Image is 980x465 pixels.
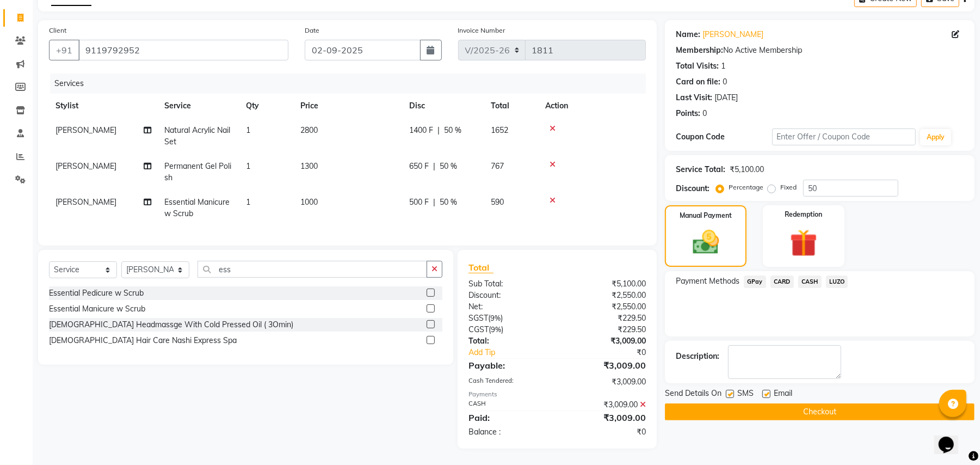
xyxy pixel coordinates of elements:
div: ₹3,009.00 [557,335,654,347]
div: Total: [460,335,557,347]
div: ₹2,550.00 [557,290,654,301]
div: Essential Manicure w Scrub [49,303,145,315]
span: | [437,125,440,136]
div: 0 [723,76,727,88]
div: Essential Pedicure w Scrub [49,287,144,299]
div: Discount: [676,183,710,194]
div: Balance : [460,426,557,438]
label: Client [49,26,66,35]
th: Total [484,94,539,118]
span: SMS [737,388,754,401]
div: No Active Membership [676,45,964,56]
span: 1 [246,197,250,207]
div: [DEMOGRAPHIC_DATA] Headmassge With Cold Pressed Oil ( 3Omin) [49,319,293,331]
input: Search by Name/Mobile/Email/Code [78,40,288,60]
div: ( ) [460,313,557,324]
div: Sub Total: [460,278,557,290]
div: ₹3,009.00 [557,359,654,372]
div: CASH [460,399,557,411]
span: 1000 [300,197,318,207]
span: [PERSON_NAME] [56,161,116,171]
span: [PERSON_NAME] [56,197,116,207]
img: _cash.svg [685,227,728,258]
input: Search or Scan [198,261,427,278]
div: Services [50,74,654,94]
span: Natural Acrylic Nail Set [164,125,230,146]
span: CASH [798,276,822,288]
span: 1400 F [409,125,433,136]
div: Payments [469,390,646,399]
label: Invoice Number [458,26,506,35]
span: GPay [744,276,766,288]
span: 50 % [444,125,461,136]
div: Points: [676,108,700,119]
div: Name: [676,29,700,40]
div: ₹5,100.00 [730,164,764,175]
span: 767 [491,161,504,171]
button: Apply [920,129,951,145]
span: 9% [491,325,501,334]
span: SGST [469,313,488,323]
span: | [433,197,435,208]
div: 0 [702,108,707,119]
div: ₹3,009.00 [557,411,654,424]
div: Net: [460,301,557,313]
div: 1 [721,60,725,72]
span: Permanent Gel Polish [164,161,231,182]
label: Redemption [785,210,822,219]
span: 1300 [300,161,318,171]
span: Send Details On [665,388,722,401]
span: Email [774,388,792,401]
div: ₹3,009.00 [557,376,654,388]
label: Fixed [780,182,797,192]
label: Date [305,26,319,35]
th: Disc [403,94,484,118]
div: ₹229.50 [557,324,654,335]
span: 650 F [409,161,429,172]
div: Last Visit: [676,92,712,103]
div: ₹0 [574,347,654,358]
div: Card on file: [676,76,720,88]
div: [DEMOGRAPHIC_DATA] Hair Care Nashi Express Spa [49,335,237,346]
th: Price [294,94,403,118]
a: [PERSON_NAME] [702,29,763,40]
span: 50 % [440,161,457,172]
img: _gift.svg [781,226,826,260]
span: 500 F [409,197,429,208]
span: Essential Manicure w Scrub [164,197,230,218]
div: Payable: [460,359,557,372]
label: Percentage [729,182,763,192]
span: | [433,161,435,172]
span: [PERSON_NAME] [56,125,116,135]
div: [DATE] [714,92,738,103]
a: Add Tip [460,347,574,358]
div: Membership: [676,45,723,56]
div: Discount: [460,290,557,301]
div: Description: [676,351,719,362]
input: Enter Offer / Coupon Code [772,129,916,145]
th: Service [158,94,239,118]
div: Service Total: [676,164,725,175]
button: +91 [49,40,79,60]
div: ₹5,100.00 [557,278,654,290]
button: Checkout [665,403,975,420]
th: Qty [239,94,294,118]
div: ₹0 [557,426,654,438]
div: ₹2,550.00 [557,301,654,313]
span: CGST [469,325,489,334]
span: LUZO [826,276,848,288]
span: 1 [246,125,250,135]
th: Action [539,94,646,118]
div: ₹229.50 [557,313,654,324]
span: CARD [771,276,794,288]
div: ₹3,009.00 [557,399,654,411]
iframe: chat widget [934,421,969,454]
span: 590 [491,197,504,207]
div: Total Visits: [676,60,719,72]
div: Paid: [460,411,557,424]
span: 9% [490,314,501,322]
span: Payment Methods [676,276,739,287]
span: 1 [246,161,250,171]
span: 2800 [300,125,318,135]
label: Manual Payment [680,211,732,221]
